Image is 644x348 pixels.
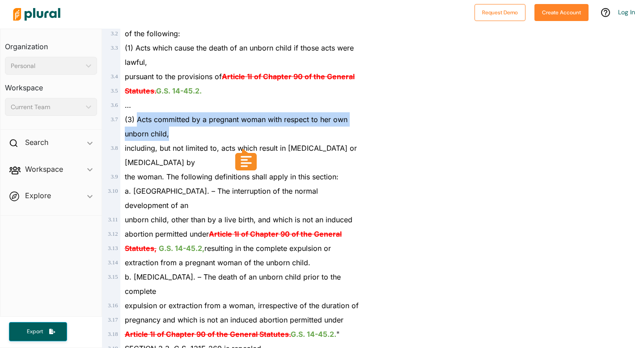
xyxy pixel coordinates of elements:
span: 3 . 2 [111,30,118,37]
a: Create Account [534,7,589,17]
span: 3 . 12 [108,231,118,237]
span: 3 . 9 [111,174,118,180]
div: Current Team [11,102,82,112]
span: Export [21,328,49,335]
button: Export [9,322,67,341]
ins: G.S. 14-45.2. [291,330,336,339]
span: 3 . 16 [108,302,118,309]
span: resulting in the complete expulsion or [125,244,331,253]
ins: G.S. 14-45.2, [159,244,204,253]
span: pregnancy and which is not an induced abortion permitted under [125,315,343,324]
del: Statutes, [125,244,157,253]
h3: Workspace [5,75,97,94]
span: including, but not limited to, acts which result in [MEDICAL_DATA] or [MEDICAL_DATA] by [125,144,357,167]
span: 3 . 4 [111,73,118,80]
span: 3 . 7 [111,116,118,123]
span: 3 . 18 [108,331,118,337]
del: Article 1I of Chapter 90 of the General Statutes. [125,330,291,339]
span: of the following: [125,29,180,38]
div: Personal [11,61,82,71]
span: 3 . 11 [108,216,118,223]
span: 3 . 10 [108,188,118,194]
del: Article 1I of Chapter 90 of the General [209,229,342,238]
button: Request Demo [475,4,525,21]
del: Statutes. [125,86,156,95]
span: 3 . 15 [108,274,118,280]
span: the woman. The following definitions shall apply in this section: [125,172,339,181]
span: 3 . 17 [108,317,118,323]
a: Log In [618,8,635,16]
span: 3 . 6 [111,102,118,108]
span: 3 . 14 [108,259,118,266]
h3: Organization [5,34,97,53]
span: unborn child, other than by a live birth, and which is not an induced [125,215,352,224]
span: a. [GEOGRAPHIC_DATA]. – The interruption of the normal development of an [125,187,318,210]
span: (3) Acts committed by a pregnant woman with respect to her own unborn child, [125,115,347,138]
h2: Search [25,137,48,147]
span: 3 . 13 [108,245,118,251]
button: Create Account [534,4,589,21]
span: pursuant to the provisions of [125,72,355,81]
span: … [125,101,131,110]
del: Article 1I of Chapter 90 of the General [222,72,355,81]
a: Request Demo [475,7,525,17]
ins: G.S. 14-45.2. [156,86,202,95]
span: " [125,330,339,339]
span: 3 . 8 [111,145,118,151]
span: extraction from a pregnant woman of the unborn child. [125,258,310,267]
span: 3 . 3 [111,45,118,51]
span: (1) Acts which cause the death of an unborn child if those acts were lawful, [125,43,354,67]
span: expulsion or extraction from a woman, irrespective of the duration of [125,301,359,310]
span: b. [MEDICAL_DATA]. – The death of an unborn child prior to the complete [125,272,341,296]
span: abortion permitted under [125,229,342,238]
span: 3 . 5 [111,88,118,94]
